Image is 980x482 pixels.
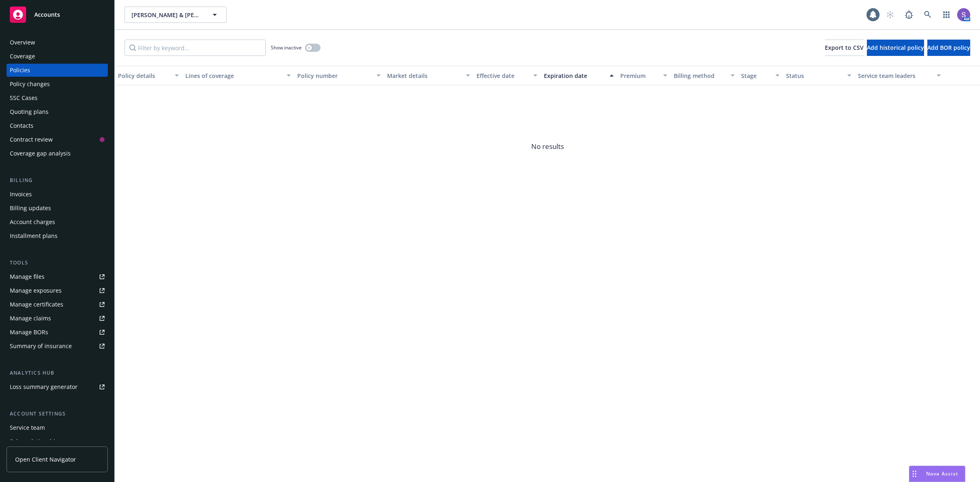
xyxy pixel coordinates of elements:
[7,380,108,393] a: Loss summary generator
[909,466,920,482] div: Drag to move
[7,78,108,91] a: Policy changes
[927,44,970,51] span: Add BOR policy
[10,380,78,393] div: Loss summary generator
[7,36,108,49] a: Overview
[10,298,63,311] div: Manage certificates
[115,85,980,208] span: No results
[10,202,51,215] div: Billing updates
[477,71,528,80] div: Effective date
[294,66,384,85] button: Policy number
[7,298,108,311] a: Manage certificates
[125,7,227,23] button: [PERSON_NAME] & [PERSON_NAME]
[10,312,51,325] div: Manage claims
[10,188,32,201] div: Invoices
[473,66,541,85] button: Effective date
[901,7,917,23] a: Report a Bug
[7,270,108,283] a: Manage files
[10,229,58,242] div: Installment plans
[10,36,35,49] div: Overview
[620,71,659,80] div: Premium
[927,40,970,56] button: Add BOR policy
[674,71,726,80] div: Billing method
[544,71,605,80] div: Expiration date
[7,326,108,339] a: Manage BORs
[7,119,108,132] a: Contacts
[7,259,108,267] div: Tools
[10,340,72,353] div: Summary of insurance
[10,147,71,160] div: Coverage gap analysis
[825,44,864,51] span: Export to CSV
[10,91,38,104] div: SSC Cases
[926,470,958,477] span: Nova Assist
[7,312,108,325] a: Manage claims
[10,435,62,448] div: Sales relationships
[7,369,108,377] div: Analytics hub
[825,40,864,56] button: Export to CSV
[7,202,108,215] a: Billing updates
[384,66,474,85] button: Market details
[125,40,266,56] input: Filter by keyword...
[738,66,783,85] button: Stage
[7,147,108,160] a: Coverage gap analysis
[34,11,60,18] span: Accounts
[10,133,53,146] div: Contract review
[541,66,617,85] button: Expiration date
[10,64,30,77] div: Policies
[7,421,108,434] a: Service team
[7,64,108,77] a: Policies
[783,66,855,85] button: Status
[10,326,48,339] div: Manage BORs
[867,40,924,56] button: Add historical policy
[10,284,62,297] div: Manage exposures
[7,284,108,297] a: Manage exposures
[10,215,55,229] div: Account charges
[7,91,108,104] a: SSC Cases
[7,215,108,229] a: Account charges
[858,71,932,80] div: Service team leaders
[118,71,170,80] div: Policy details
[7,50,108,63] a: Coverage
[10,78,50,91] div: Policy changes
[271,44,302,51] span: Show inactive
[920,7,936,23] a: Search
[10,50,35,63] div: Coverage
[10,105,49,118] div: Quoting plans
[10,119,33,132] div: Contacts
[185,71,282,80] div: Lines of coverage
[909,466,965,482] button: Nova Assist
[182,66,294,85] button: Lines of coverage
[387,71,461,80] div: Market details
[7,105,108,118] a: Quoting plans
[741,71,771,80] div: Stage
[7,340,108,353] a: Summary of insurance
[7,410,108,418] div: Account settings
[297,71,372,80] div: Policy number
[938,7,955,23] a: Switch app
[957,8,970,21] img: photo
[7,188,108,201] a: Invoices
[786,71,842,80] div: Status
[7,435,108,448] a: Sales relationships
[7,176,108,184] div: Billing
[131,11,202,19] span: [PERSON_NAME] & [PERSON_NAME]
[882,7,898,23] a: Start snowing
[867,44,924,51] span: Add historical policy
[115,66,182,85] button: Policy details
[10,270,45,283] div: Manage files
[10,421,45,434] div: Service team
[7,3,108,26] a: Accounts
[855,66,944,85] button: Service team leaders
[670,66,738,85] button: Billing method
[7,133,108,146] a: Contract review
[7,229,108,242] a: Installment plans
[617,66,671,85] button: Premium
[15,455,76,464] span: Open Client Navigator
